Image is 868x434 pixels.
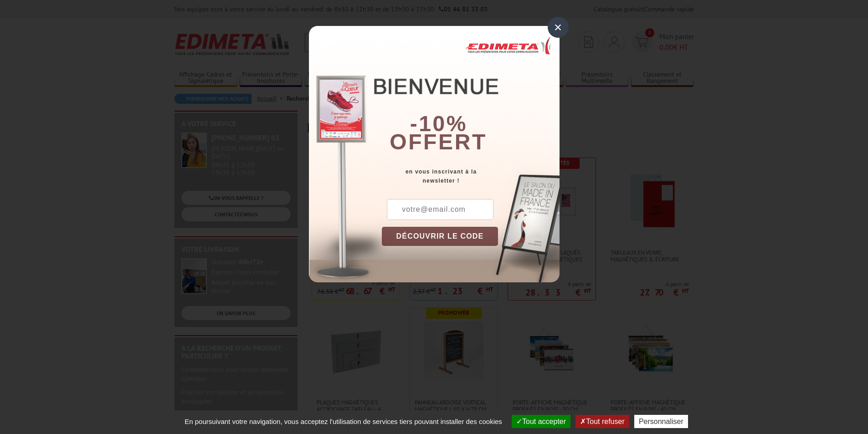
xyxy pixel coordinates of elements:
span: En poursuivant votre navigation, vous acceptez l'utilisation de services tiers pouvant installer ... [180,418,507,425]
button: DÉCOUVRIR LE CODE [382,227,498,246]
b: -10% [410,112,467,136]
button: Tout accepter [512,415,570,428]
input: votre@email.com [387,199,493,220]
font: offert [390,130,487,154]
div: × [548,17,569,38]
div: en vous inscrivant à la newsletter ! [382,167,560,185]
button: Personnaliser (fenêtre modale) [634,415,688,428]
button: Tout refuser [575,415,629,428]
